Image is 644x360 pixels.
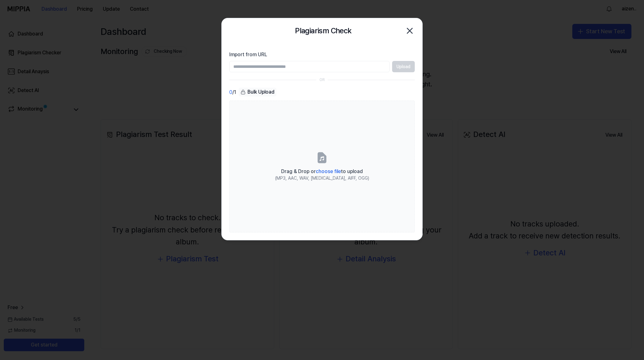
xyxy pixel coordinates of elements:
div: Bulk Upload [239,88,276,96]
div: / 1 [229,88,236,97]
button: Bulk Upload [239,88,276,97]
span: choose file [316,168,341,174]
div: OR [319,77,325,83]
span: 0 [229,89,232,96]
span: Drag & Drop or to upload [281,168,363,174]
div: (MP3, AAC, WAV, [MEDICAL_DATA], AIFF, OGG) [275,175,369,182]
h2: Plagiarism Check [295,25,351,37]
label: Import from URL [229,51,415,58]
